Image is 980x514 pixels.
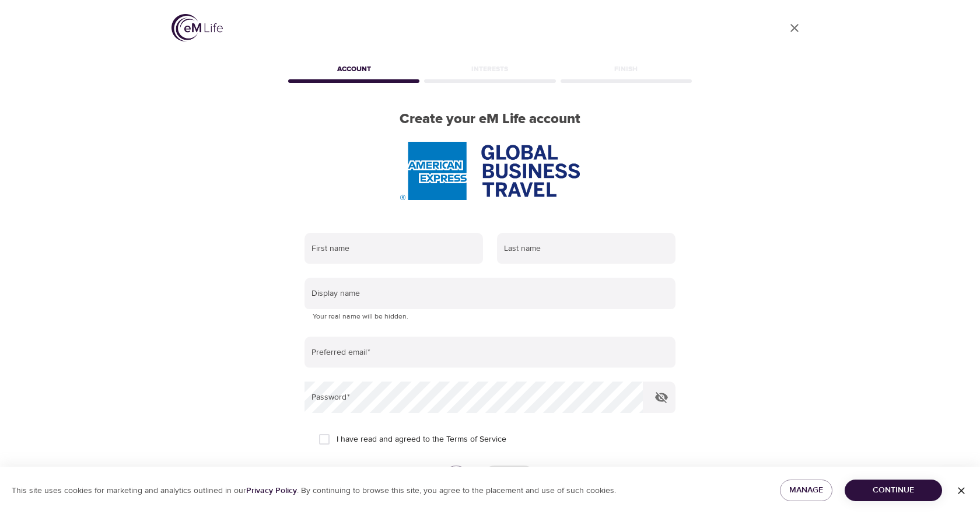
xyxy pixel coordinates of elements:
span: Continue [854,483,933,498]
p: Your real name will be hidden. [313,311,667,323]
img: AmEx%20GBT%20logo.png [400,142,580,200]
a: Privacy Policy [246,485,297,496]
img: logo [171,14,223,41]
span: Manage [789,483,823,498]
a: close [780,14,808,42]
span: I have read and agreed to the [337,433,506,446]
button: Continue [845,480,942,501]
button: Manage [780,480,832,501]
a: Terms of Service [446,433,506,446]
h2: Create your eM Life account [286,111,694,128]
